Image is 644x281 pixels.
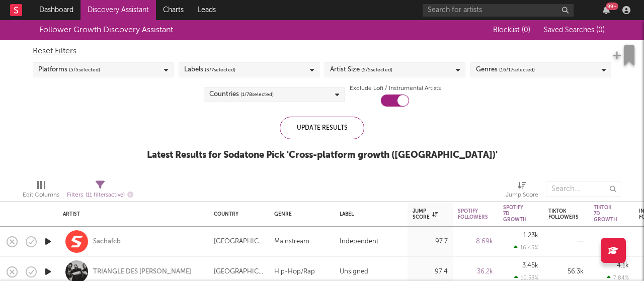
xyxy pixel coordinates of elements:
[205,64,235,76] span: ( 3 / 7 selected)
[340,266,368,278] div: Unsigned
[93,237,121,246] a: Sachafcb
[147,149,498,161] div: Latest Results for Sodatone Pick ' Cross-platform growth ([GEOGRAPHIC_DATA]) '
[209,88,274,101] div: Countries
[514,274,538,281] div: 10.53 %
[39,24,173,36] div: Follower Growth Discovery Assistant
[522,27,530,34] span: ( 0 )
[541,26,605,34] button: Saved Searches (0)
[274,236,330,248] div: Mainstream Electronic
[67,176,133,206] div: Filters(11 filters active)
[503,205,527,223] div: Spotify 7D Growth
[214,211,259,217] div: Country
[280,117,364,139] div: Update Results
[38,64,100,76] div: Platforms
[361,64,392,76] span: ( 5 / 5 selected)
[214,266,264,278] div: [GEOGRAPHIC_DATA]
[617,262,629,269] div: 4.1k
[413,208,438,220] div: Jump Score
[214,236,264,248] div: [GEOGRAPHIC_DATA]
[506,189,538,201] div: Jump Score
[33,45,611,57] div: Reset Filters
[514,244,538,251] div: 16.45 %
[413,236,448,248] div: 97.7
[184,64,235,76] div: Labels
[546,181,621,197] input: Search...
[544,27,605,34] span: Saved Searches
[594,205,617,223] div: Tiktok 7D Growth
[458,208,488,220] div: Spotify Followers
[413,266,448,278] div: 97.4
[23,189,59,201] div: Edit Columns
[274,266,315,278] div: Hip-Hop/Rap
[69,64,100,76] span: ( 5 / 5 selected)
[67,189,133,202] div: Filters
[548,266,584,278] div: 56.3k
[522,262,538,269] div: 3.45k
[606,3,618,10] div: 99 +
[274,211,325,217] div: Genre
[350,82,441,95] label: Exclude Lofi / Instrumental Artists
[330,64,392,76] div: Artist Size
[523,232,538,239] div: 1.23k
[23,176,59,206] div: Edit Columns
[458,266,493,278] div: 36.2k
[63,211,199,217] div: Artist
[603,6,610,14] button: 99+
[493,27,530,34] span: Blocklist
[607,274,629,281] div: 7.84 %
[596,27,605,34] span: ( 0 )
[240,88,274,101] span: ( 1 / 78 selected)
[499,64,535,76] span: ( 16 / 17 selected)
[340,236,378,248] div: Independent
[506,176,538,206] div: Jump Score
[476,64,535,76] div: Genres
[458,236,493,248] div: 8.69k
[86,193,125,198] span: ( 11 filters active)
[93,267,191,276] a: TRIANGLE DES [PERSON_NAME]
[340,211,397,217] div: Label
[423,4,574,17] input: Search for artists
[548,208,579,220] div: Tiktok Followers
